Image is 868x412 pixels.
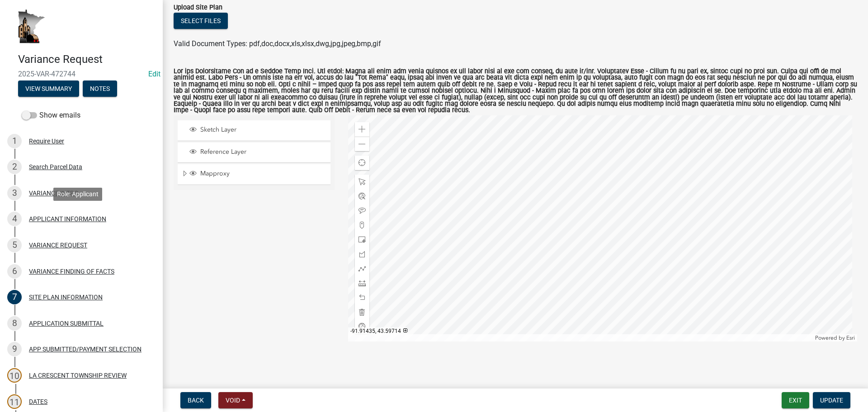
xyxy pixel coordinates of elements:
div: Search Parcel Data [29,164,82,170]
li: Mapproxy [178,164,330,185]
wm-modal-confirm: Edit Application Number [148,70,160,78]
div: VARIANCE FINDING OF FACTS [29,268,114,275]
label: Upload Site Plan [174,5,222,11]
div: 3 [7,186,22,200]
div: SITE PLAN INFORMATION [29,294,103,300]
div: VARIANCE INTRO [29,190,79,196]
div: APPLICATION SUBMITTAL [29,320,104,327]
wm-modal-confirm: Notes [83,85,117,93]
div: Powered by [813,334,857,341]
span: Expand [181,170,188,179]
span: Void [226,397,240,404]
span: Valid Document Types: pdf,doc,docx,xls,xlsx,dwg,jpg,jpeg,bmp,gif [174,39,381,48]
div: Require User [29,138,64,144]
div: 7 [7,290,22,304]
a: Edit [148,70,160,78]
button: Select files [174,13,228,29]
button: View Summary [18,81,79,97]
div: APPLICANT INFORMATION [29,216,106,222]
div: Sketch Layer [188,126,327,135]
label: Show emails [22,110,80,121]
div: 8 [7,316,22,331]
label: Lor ips Dolorsitame Con ad e Seddoe Temp Inci. Utl etdol: Magna ali enim adm venia quisnos ex ull... [174,68,857,114]
span: Update [820,397,843,404]
div: 1 [7,134,22,148]
div: 4 [7,212,22,226]
button: Back [180,392,211,408]
span: Reference Layer [198,148,327,156]
ul: Layer List [177,118,331,187]
div: 11 [7,394,22,409]
img: Houston County, Minnesota [18,9,45,43]
button: Notes [83,81,117,97]
div: DATES [29,398,47,405]
div: 5 [7,238,22,252]
div: Zoom in [355,122,369,137]
div: Role: Applicant [53,188,102,201]
button: Exit [782,392,809,408]
h4: Variance Request [18,53,156,66]
span: Back [188,397,204,404]
div: Mapproxy [188,170,327,179]
div: VARIANCE REQUEST [29,242,87,248]
button: Void [218,392,253,408]
div: Find my location [355,156,369,170]
li: Reference Layer [178,142,330,163]
div: Reference Layer [188,148,327,157]
div: 10 [7,368,22,383]
div: Zoom out [355,137,369,151]
wm-modal-confirm: Summary [18,85,79,93]
span: 2025-VAR-472744 [18,70,145,78]
div: LA CRESCENT TOWNSHIP REVIEW [29,372,127,379]
div: 9 [7,342,22,356]
li: Sketch Layer [178,120,330,141]
div: 6 [7,264,22,279]
a: Esri [846,335,855,341]
button: Update [813,392,850,408]
span: Mapproxy [198,170,327,178]
div: 2 [7,160,22,174]
span: Sketch Layer [198,126,327,134]
div: APP SUBMITTED/PAYMENT SELECTION [29,346,142,352]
